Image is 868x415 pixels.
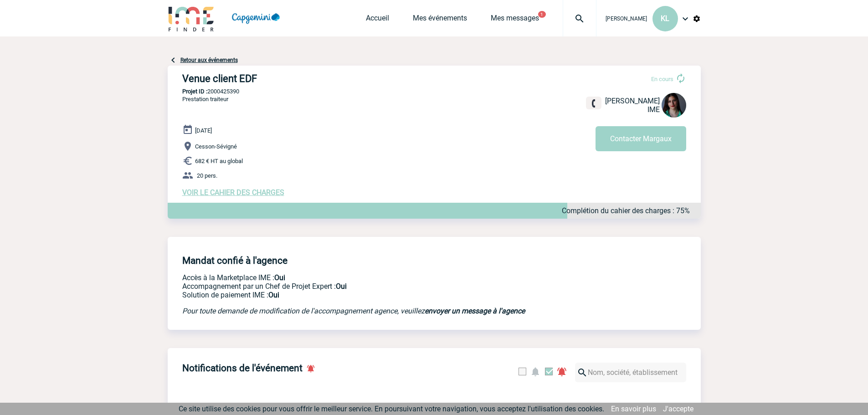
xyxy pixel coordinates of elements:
[274,273,285,282] b: Oui
[662,93,686,118] img: 131235-0.jpeg
[168,88,701,95] p: 2000425390
[596,126,686,151] button: Contacter Margaux
[197,172,217,179] span: 20 pers.
[182,282,560,291] p: Prestation payante
[651,76,673,82] span: En cours
[336,282,347,291] b: Oui
[605,97,660,105] span: [PERSON_NAME]
[195,158,243,164] span: 682 € HT au global
[182,273,560,282] p: Accès à la Marketplace IME :
[182,291,560,299] p: Conformité aux process achat client, Prise en charge de la facturation, Mutualisation de plusieur...
[606,15,647,22] span: [PERSON_NAME]
[413,14,467,26] a: Mes événements
[182,307,525,315] em: Pour toute demande de modification de l'accompagnement agence, veuillez
[195,127,212,134] span: [DATE]
[538,11,546,18] button: 1
[168,5,215,31] img: IME-Finder
[182,96,228,102] span: Prestation traiteur
[180,57,238,63] a: Retour aux événements
[611,405,656,413] a: En savoir plus
[182,402,328,410] span: Vous n'avez actuellement aucune notification
[182,363,303,374] h4: Notifications de l'événement
[647,105,660,114] span: IME
[195,143,237,150] span: Cesson-Sévigné
[179,405,604,413] span: Ce site utilise des cookies pour vous offrir le meilleur service. En poursuivant votre navigation...
[663,405,693,413] a: J'accepte
[268,291,279,299] b: Oui
[366,14,389,26] a: Accueil
[491,14,539,26] a: Mes messages
[182,88,207,95] b: Projet ID :
[661,14,669,23] span: KL
[182,255,288,266] h4: Mandat confié à l'agence
[182,73,456,84] h3: Venue client EDF
[425,307,525,315] a: envoyer un message à l'agence
[590,99,598,108] img: fixe.png
[182,188,284,197] a: VOIR LE CAHIER DES CHARGES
